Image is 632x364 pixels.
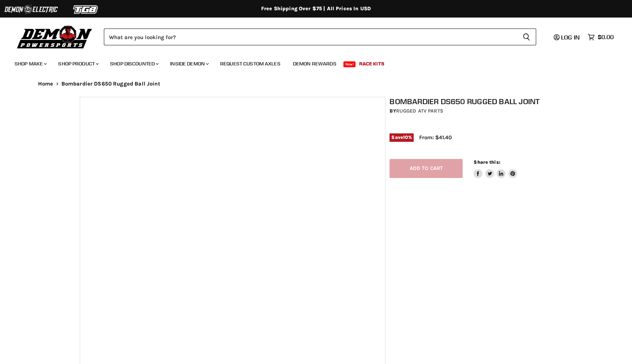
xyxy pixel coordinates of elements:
[61,81,160,87] span: Bombardier DS650 Rugged Ball Joint
[598,34,614,41] span: $0.00
[390,133,414,141] span: Save %
[419,134,452,141] span: From: $41.40
[561,34,580,41] span: Log in
[53,56,103,71] a: Shop Product
[104,29,536,45] form: Product
[38,81,53,87] a: Home
[343,61,356,67] span: New!
[59,3,113,16] img: TGB Logo 2
[9,53,612,71] ul: Main menu
[403,134,408,140] span: 10
[23,81,609,87] nav: Breadcrumbs
[390,107,556,115] div: by
[215,56,286,71] a: Request Custom Axles
[550,34,584,41] a: Log in
[4,3,59,16] img: Demon Electric Logo 2
[396,108,443,114] a: Rugged ATV Parts
[287,56,342,71] a: Demon Rewards
[390,97,556,106] h1: Bombardier DS650 Rugged Ball Joint
[354,56,390,71] a: Race Kits
[9,56,51,71] a: Shop Make
[474,159,517,178] aside: Share this:
[23,5,609,12] div: Free Shipping Over $75 | All Prices In USD
[474,159,500,165] span: Share this:
[104,29,517,45] input: Search
[105,56,163,71] a: Shop Discounted
[517,29,536,45] button: Search
[165,56,213,71] a: Inside Demon
[15,24,95,50] img: Demon Powersports
[584,32,617,42] a: $0.00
